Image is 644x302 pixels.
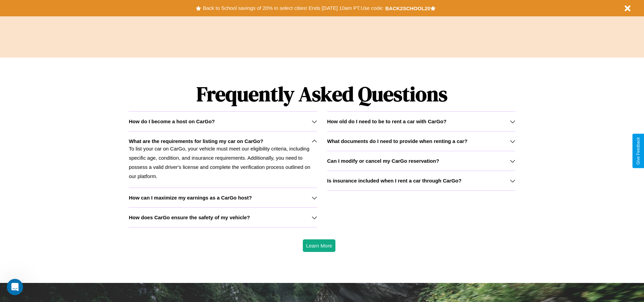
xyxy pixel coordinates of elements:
[327,118,447,124] h3: How old do I need to be to rent a car with CarGo?
[327,178,462,184] h3: Is insurance included when I rent a car through CarGo?
[129,214,250,220] h3: How does CarGo ensure the safety of my vehicle?
[636,137,641,165] div: Give Feedback
[327,158,439,164] h3: Can I modify or cancel my CarGo reservation?
[327,138,467,144] h3: What documents do I need to provide when renting a car?
[129,118,215,124] h3: How do I become a host on CarGo?
[201,3,385,13] button: Back to School savings of 20% in select cities! Ends [DATE] 10am PT.Use code:
[303,239,336,252] button: Learn More
[385,5,430,11] b: BACK2SCHOOL20
[129,77,515,111] h1: Frequently Asked Questions
[129,195,252,201] h3: How can I maximize my earnings as a CarGo host?
[129,144,317,181] p: To list your car on CarGo, your vehicle must meet our eligibility criteria, including specific ag...
[129,138,263,144] h3: What are the requirements for listing my car on CarGo?
[7,279,23,295] iframe: Intercom live chat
